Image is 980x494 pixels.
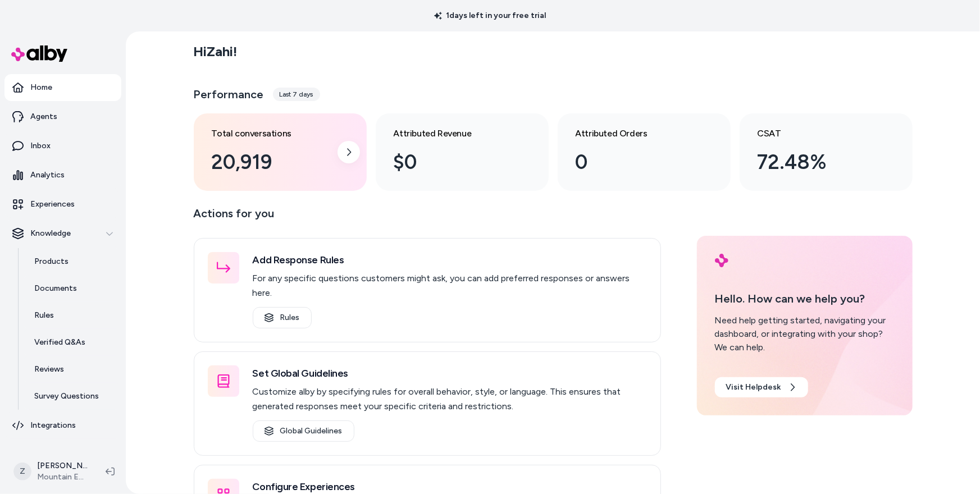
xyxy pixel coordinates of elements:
p: [PERSON_NAME] [37,460,88,472]
a: Inbox [4,132,121,159]
p: Actions for you [194,204,661,231]
p: Knowledge [30,228,71,239]
p: Hello. How can we help you? [715,290,895,307]
div: Need help getting started, navigating your dashboard, or integrating with your shop? We can help. [715,314,895,354]
button: Knowledge [4,220,121,247]
p: 1 days left in your free trial [427,10,553,21]
a: Attributed Revenue $0 [376,113,549,191]
div: $0 [394,147,513,177]
p: Analytics [30,170,65,181]
img: alby Logo [715,254,728,267]
p: Products [34,256,69,267]
h2: Hi Zahi ! [194,43,238,60]
p: Verified Q&As [34,337,85,348]
p: Survey Questions [34,391,99,402]
a: Rules [23,302,121,329]
a: Visit Helpdesk [715,377,808,397]
a: Survey Questions [23,383,121,410]
h3: Attributed Revenue [394,127,513,140]
button: Z[PERSON_NAME]Mountain Equipment Company [7,454,97,490]
div: Last 7 days [273,88,320,101]
div: 0 [576,147,695,177]
span: Z [13,463,31,481]
h3: Set Global Guidelines [253,365,647,381]
a: Rules [253,307,312,328]
a: Total conversations 20,919 [194,113,367,191]
p: Customize alby by specifying rules for overall behavior, style, or language. This ensures that ge... [253,385,647,414]
a: Analytics [4,162,121,189]
p: Inbox [30,140,51,152]
a: Documents [23,275,121,302]
p: Agents [30,111,57,122]
span: Mountain Equipment Company [37,472,88,483]
a: Attributed Orders 0 [558,113,731,191]
div: 20,919 [212,147,331,177]
a: Agents [4,103,121,130]
h3: Total conversations [212,127,331,140]
a: Reviews [23,356,121,383]
a: Home [4,74,121,101]
p: Rules [34,310,54,321]
p: Home [30,82,52,93]
h3: Performance [194,86,264,102]
h3: CSAT [758,127,877,140]
p: For any specific questions customers might ask, you can add preferred responses or answers here. [253,271,647,300]
a: Products [23,248,121,275]
div: 72.48% [758,147,877,177]
a: CSAT 72.48% [740,113,913,191]
img: alby Logo [11,45,67,62]
h3: Attributed Orders [576,127,695,140]
h3: Add Response Rules [253,252,647,268]
p: Documents [34,283,77,294]
a: Experiences [4,191,121,218]
p: Integrations [30,420,76,431]
a: Integrations [4,412,121,439]
p: Experiences [30,199,75,210]
a: Verified Q&As [23,329,121,356]
p: Reviews [34,364,64,375]
a: Global Guidelines [253,420,354,442]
